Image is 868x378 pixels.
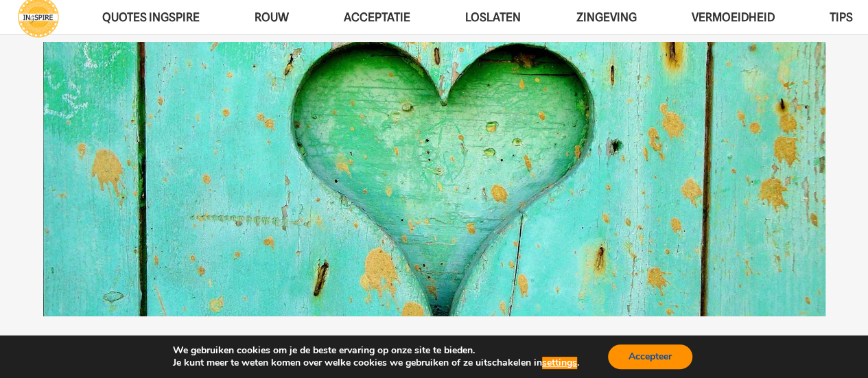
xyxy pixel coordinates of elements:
p: Je kunt meer te weten komen over welke cookies we gebruiken of ze uitschakelen in . [173,357,579,369]
button: settings [542,357,577,369]
span: Acceptatie [344,10,410,24]
p: We gebruiken cookies om je de beste ervaring op onze site te bieden. [173,344,579,357]
span: TIPS [829,10,852,24]
img: Mooie woorden over het Hart - www.ingspire.nl [43,42,825,317]
span: VERMOEIDHEID [691,10,774,24]
strong: Spreuken over het Hart en gegrepen uit het Hart [43,42,825,356]
button: Accepteer [608,344,692,369]
span: Zingeving [576,10,636,24]
span: QUOTES INGSPIRE [102,10,200,24]
span: Loslaten [465,10,521,24]
span: ROUW [255,10,289,24]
